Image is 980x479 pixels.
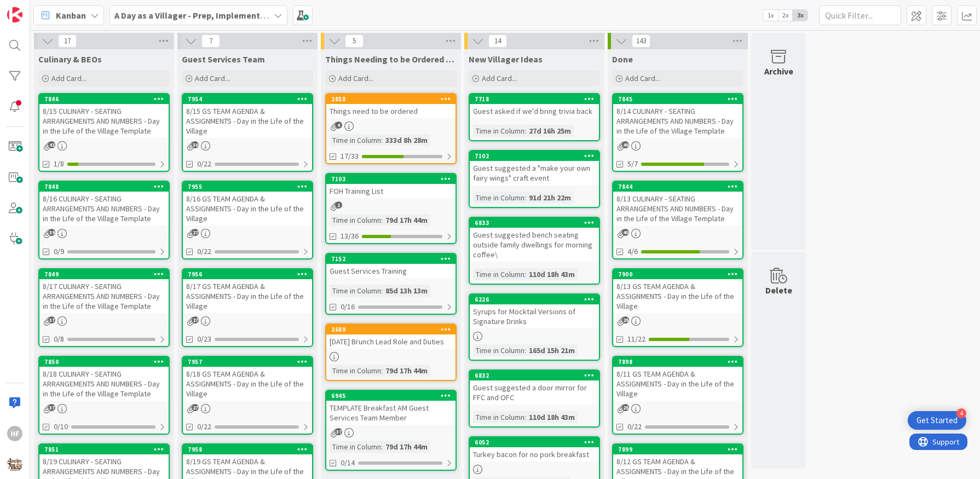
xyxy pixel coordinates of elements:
div: 7844 [618,183,742,191]
span: 1 [335,201,342,209]
span: Add Card... [195,73,230,83]
div: 8/17 GS TEAM AGENDA & ASSIGNMENTS - Day in the Life of the Village [183,279,312,313]
img: Visit kanbanzone.com [7,7,22,22]
span: 0/16 [341,301,355,313]
div: Get Started [916,415,958,426]
a: 78448/13 CULINARY - SEATING ARRANGEMENTS AND NUMBERS - Day in the Life of the Village Template4/6 [612,181,743,259]
span: : [524,344,526,356]
span: 17 [58,34,77,48]
div: 7898 [618,358,742,366]
span: : [524,411,526,423]
div: 7102Guest suggested a "make your own fairy wings" craft event [470,151,599,185]
div: 7954 [188,95,312,103]
input: Quick Filter... [819,5,901,25]
div: 2858 [331,95,456,103]
div: 78488/16 CULINARY - SEATING ARRANGEMENTS AND NUMBERS - Day in the Life of the Village Template [39,182,169,226]
div: 8/17 CULINARY - SEATING ARRANGEMENTS AND NUMBERS - Day in the Life of the Village Template [39,279,169,313]
div: 7152 [326,254,456,264]
div: 7718 [470,94,599,104]
span: 25 [622,404,629,411]
div: 27d 16h 25m [526,125,574,137]
div: 7956 [183,269,312,279]
div: 7152 [331,255,456,263]
div: Time in Column [330,134,381,146]
div: 6832 [470,371,599,380]
div: 7955 [188,183,312,191]
div: 7846 [44,95,169,103]
span: 11/22 [627,333,645,345]
a: 79578/18 GS TEAM AGENDA & ASSIGNMENTS - Day in the Life of the Village0/22 [182,356,313,435]
span: 27 [192,316,199,324]
div: 7845 [618,95,742,103]
a: 79548/15 GS TEAM AGENDA & ASSIGNMENTS - Day in the Life of the Village0/22 [182,93,313,172]
a: 78488/16 CULINARY - SEATING ARRANGEMENTS AND NUMBERS - Day in the Life of the Village Template0/9 [38,181,170,259]
span: 7 [201,34,220,48]
div: 79d 17h 44m [383,441,430,453]
div: 7900 [613,269,742,279]
div: 2689 [326,325,456,334]
div: 4 [956,408,966,418]
div: 6226Syrups for Mocktail Versions of Signature Drinks [470,295,599,328]
span: New Villager Ideas [469,54,543,65]
div: 6226 [475,296,599,303]
div: 7845 [613,94,742,104]
div: 7898 [613,357,742,367]
span: 1/8 [54,158,64,170]
span: : [381,365,383,377]
div: 8/15 GS TEAM AGENDA & ASSIGNMENTS - Day in the Life of the Village [183,104,312,138]
div: 85d 13h 13m [383,285,430,297]
span: Add Card... [482,73,517,83]
div: [DATE] Brunch Lead Role and Duties [326,334,456,349]
span: 39 [48,229,55,236]
span: 25 [622,316,629,324]
div: 79d 17h 44m [383,365,430,377]
div: 78498/17 CULINARY - SEATING ARRANGEMENTS AND NUMBERS - Day in the Life of the Village Template [39,269,169,313]
div: 6833 [475,219,599,227]
div: 78508/18 CULINARY - SEATING ARRANGEMENTS AND NUMBERS - Day in the Life of the Village Template [39,357,169,401]
div: 7850 [44,358,169,366]
span: 13/36 [341,230,359,242]
a: 6226Syrups for Mocktail Versions of Signature DrinksTime in Column:165d 15h 21m [469,293,600,361]
span: : [524,125,526,137]
div: 6945 [331,392,456,400]
div: 333d 8h 28m [383,134,430,146]
span: : [381,441,383,453]
a: 6945TEMPLATE Breakfast AM Guest Services Team MemberTime in Column:79d 17h 44m0/14 [325,390,457,471]
div: Time in Column [330,441,381,453]
span: Guest Services Team [182,54,265,65]
div: Time in Column [473,268,524,280]
span: 40 [622,229,629,236]
span: 27 [192,404,199,411]
span: : [381,134,383,146]
div: 7102 [470,151,599,161]
div: 7900 [618,270,742,278]
div: 7848 [39,182,169,192]
div: 6052 [470,437,599,447]
span: 0/22 [197,158,211,170]
span: Culinary & BEOs [38,54,102,65]
div: 7899 [613,445,742,454]
div: Time in Column [473,344,524,356]
div: HF [7,426,22,441]
div: Turkey bacon for no pork breakfast [470,447,599,461]
div: Guest suggested a door mirror for FFC and OFC [470,380,599,405]
span: 0/10 [54,421,68,432]
span: Things Needing to be Ordered - PUT IN CARD, Don't make new card [325,54,457,65]
div: 7844 [613,182,742,192]
a: 78508/18 CULINARY - SEATING ARRANGEMENTS AND NUMBERS - Day in the Life of the Village Template0/10 [38,356,170,435]
span: : [524,192,526,204]
span: 37 [335,428,342,435]
span: 2x [778,10,793,21]
span: 0/9 [54,246,64,257]
div: 7955 [183,182,312,192]
span: Add Card... [51,73,87,83]
span: 4 [335,122,342,129]
span: 0/8 [54,333,64,345]
div: 79008/13 GS TEAM AGENDA & ASSIGNMENTS - Day in the Life of the Village [613,269,742,313]
a: 78468/15 CULINARY - SEATING ARRANGEMENTS AND NUMBERS - Day in the Life of the Village Template1/8 [38,93,170,172]
span: Support [23,2,50,15]
div: FOH Training List [326,184,456,198]
div: 78468/15 CULINARY - SEATING ARRANGEMENTS AND NUMBERS - Day in the Life of the Village Template [39,94,169,138]
div: 6945TEMPLATE Breakfast AM Guest Services Team Member [326,391,456,425]
span: 40 [622,141,629,148]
